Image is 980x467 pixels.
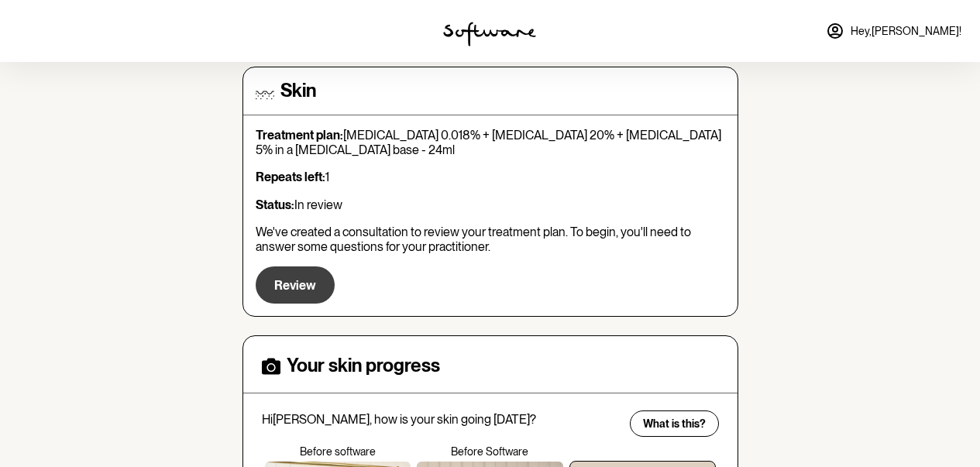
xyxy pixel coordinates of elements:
strong: Repeats left: [256,170,325,184]
strong: Status: [256,197,294,212]
button: What is this? [630,410,719,437]
p: In review [256,197,725,212]
h4: Skin [280,80,316,102]
p: 1 [256,170,725,184]
p: Before software [262,445,414,458]
p: Hi [PERSON_NAME] , how is your skin going [DATE]? [262,412,620,427]
span: What is this? [643,417,706,431]
span: Hey, [PERSON_NAME] ! [851,25,961,38]
img: software logo [443,22,536,46]
strong: Treatment plan: [256,128,343,143]
p: Before Software [414,445,566,458]
button: Review [256,266,335,304]
a: Hey,[PERSON_NAME]! [817,12,971,50]
span: Review [274,278,316,293]
p: We've created a consultation to review your treatment plan. To begin, you'll need to answer some ... [256,225,725,254]
h4: Your skin progress [287,355,440,377]
p: [MEDICAL_DATA] 0.018% + [MEDICAL_DATA] 20% + [MEDICAL_DATA] 5% in a [MEDICAL_DATA] base - 24ml [256,128,725,157]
